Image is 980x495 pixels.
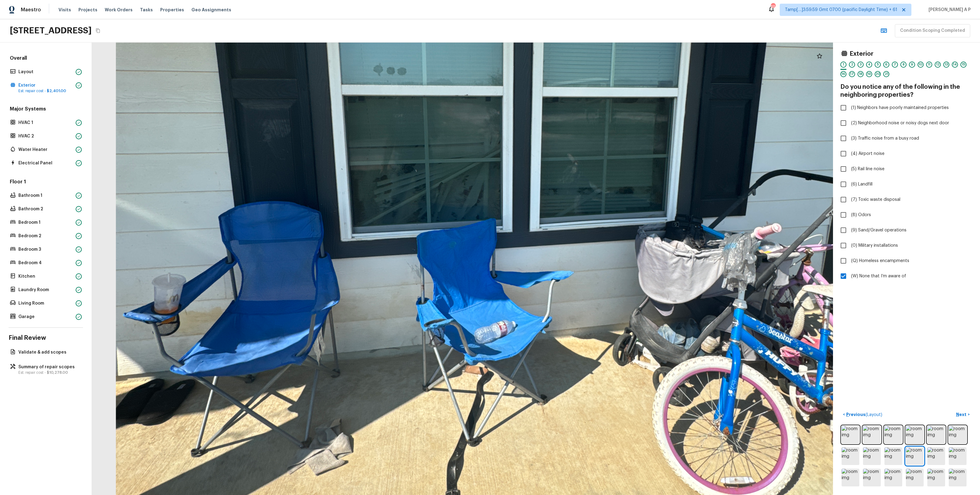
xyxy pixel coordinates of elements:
p: Summary of repair scopes [18,364,79,370]
p: Garage [18,314,73,320]
span: $10,278.00 [47,371,68,374]
p: HVAC 2 [18,133,73,139]
div: 6 [883,62,889,68]
p: Est. repair cost - [18,88,73,93]
p: Exterior [18,82,73,88]
img: room img [906,447,924,465]
img: room img [863,447,881,465]
h4: Do you notice any of the following in the neighboring properties? [840,83,973,99]
h5: Overall [9,55,83,63]
img: room img [842,447,859,465]
p: Bedroom 3 [18,246,73,253]
span: (3) Traffic noise from a busy road [851,135,919,141]
p: Previous [845,411,882,418]
p: Electrical Panel [18,160,73,166]
p: Bathroom 2 [18,206,73,212]
div: 18 [858,71,864,77]
img: room img [949,469,967,486]
button: <Previous(Layout) [840,410,885,420]
img: room img [863,426,881,444]
img: room img [863,469,881,486]
span: (9) Sand/Gravel operations [851,227,907,233]
span: Tamp[…]3:59:59 Gmt 0700 (pacific Daylight Time) + 61 [785,7,897,13]
img: room img [949,426,967,444]
div: 21 [883,71,889,77]
span: (2) Neighborhood noise or noisy dogs next door [851,120,949,126]
p: Est. repair cost - [18,370,79,375]
span: Work Orders [105,7,133,13]
div: 3 [858,62,864,68]
img: room img [906,469,924,486]
div: 17 [849,71,855,77]
div: 12 [935,62,941,68]
span: (8) Odors [851,212,871,218]
div: 19 [866,71,872,77]
h5: Floor 1 [9,178,83,186]
span: (Q) Homeless encampments [851,258,909,264]
div: 7 [892,62,898,68]
div: 2 [849,62,855,68]
img: room img [842,469,859,486]
p: Laundry Room [18,287,73,293]
div: 5 [875,62,881,68]
h5: Major Systems [9,106,83,114]
div: 658 [771,4,775,10]
p: Validate & add scopes [18,349,79,355]
div: 14 [952,62,958,68]
p: Kitchen [18,273,73,279]
p: Living Room [18,300,73,306]
img: room img [842,426,859,444]
img: room img [949,447,967,465]
p: Water Heater [18,147,73,153]
div: 16 [840,71,846,77]
span: (5) Rail line noise [851,166,884,172]
span: [PERSON_NAME] A P [926,7,971,13]
h4: Final Review [9,334,83,342]
img: room img [927,469,945,486]
button: Next> [953,410,973,420]
img: room img [927,426,945,444]
p: Next [956,411,968,418]
p: Bedroom 2 [18,233,73,239]
div: 8 [900,62,907,68]
img: room img [884,426,902,444]
span: (7) Toxic waste disposal [851,197,900,203]
div: 13 [943,62,949,68]
button: Copy Address [94,27,102,35]
img: room img [884,447,902,465]
span: (W) None that I’m aware of [851,273,906,279]
span: Projects [78,7,97,13]
div: 15 [960,62,967,68]
span: ( Layout ) [865,413,882,417]
img: room img [927,447,945,465]
div: 10 [918,62,924,68]
img: room img [884,469,902,486]
div: 4 [866,62,872,68]
div: 1 [840,62,846,68]
span: Tasks [140,8,153,12]
h4: Exterior [850,50,873,58]
span: Properties [160,7,184,13]
span: (0) Military installations [851,242,898,249]
p: Layout [18,69,73,75]
span: Maestro [21,7,41,13]
h2: [STREET_ADDRESS] [10,25,92,36]
span: (4) Airport noise [851,151,884,157]
span: (1) Neighbors have poorly maintained properties [851,105,949,111]
span: Geo Assignments [191,7,231,13]
p: HVAC 1 [18,120,73,126]
p: Bedroom 1 [18,219,73,226]
span: (6) Landfill [851,181,873,187]
img: room img [906,426,924,444]
div: 20 [875,71,881,77]
p: Bathroom 1 [18,193,73,199]
div: 11 [926,62,932,68]
div: 9 [909,62,915,68]
span: $2,401.00 [47,89,66,93]
p: Bedroom 4 [18,260,73,266]
span: Visits [58,7,71,13]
